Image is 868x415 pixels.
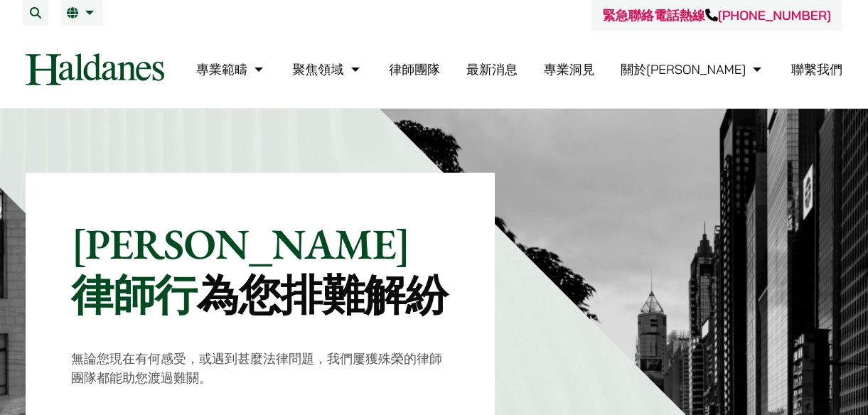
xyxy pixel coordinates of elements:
a: 專業範疇 [196,61,267,77]
p: [PERSON_NAME]律師行 [71,218,449,320]
a: 律師團隊 [389,61,440,77]
a: 聚焦領域 [293,61,363,77]
a: 聯繫我們 [791,61,842,77]
a: 最新消息 [466,61,518,77]
mark: 為您排難解紛 [196,267,447,323]
a: 繁 [67,7,97,18]
img: Logo of Haldanes [26,53,164,85]
a: 關於何敦 [621,61,765,77]
a: 緊急聯絡電話熱線[PHONE_NUMBER] [603,7,831,23]
a: 專業洞見 [544,61,595,77]
p: 無論您現在有何感受，或遇到甚麼法律問題，我們屢獲殊榮的律師團隊都能助您渡過難關。 [71,349,449,387]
